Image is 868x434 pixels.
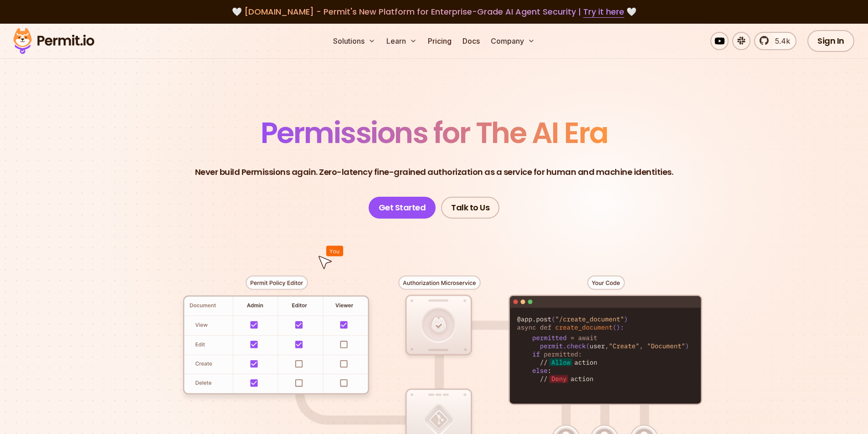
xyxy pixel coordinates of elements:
div: 🤍 🤍 [22,5,846,18]
a: 5.4k [754,32,796,50]
span: Permissions for The AI Era [261,112,608,153]
span: 5.4k [770,36,790,46]
button: Company [487,32,539,50]
a: Docs [459,32,483,50]
p: Never build Permissions again. Zero-latency fine-grained authorization as a service for human and... [195,166,673,179]
a: Sign In [807,30,854,52]
a: Get Started [369,197,436,219]
a: Try it here [583,6,624,18]
img: Permit logo [9,26,98,56]
button: Solutions [329,32,379,50]
a: Talk to Us [441,197,499,219]
span: [DOMAIN_NAME] - Permit's New Platform for Enterprise-Grade AI Agent Security | [244,6,624,17]
button: Learn [383,32,421,50]
a: Pricing [424,32,455,50]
